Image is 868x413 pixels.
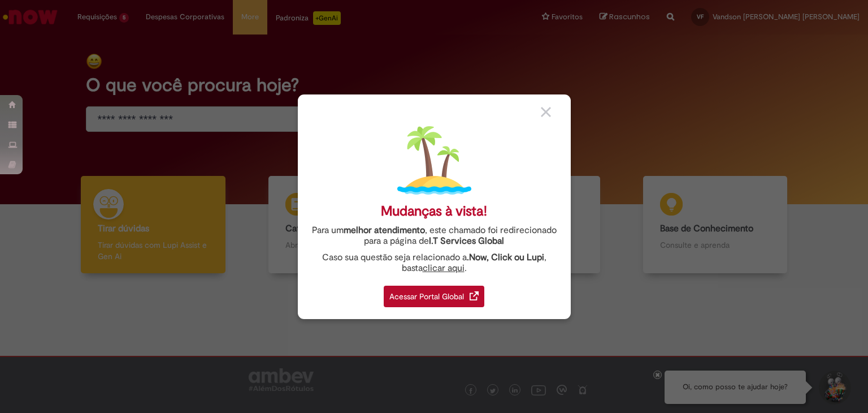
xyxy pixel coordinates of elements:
strong: melhor atendimento [344,225,425,236]
a: clicar aqui [423,256,465,274]
strong: .Now, Click ou Lupi [467,252,544,263]
div: Caso sua questão seja relacionado a , basta . [306,252,562,274]
a: Acessar Portal Global [384,279,484,307]
div: Para um , este chamado foi redirecionado para a página de [306,225,562,247]
img: close_button_grey.png [541,107,551,117]
img: redirect_link.png [470,291,479,300]
div: Mudanças à vista! [381,203,487,220]
a: I.T Services Global [429,229,504,247]
img: island.png [397,123,471,197]
div: Acessar Portal Global [384,286,484,307]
